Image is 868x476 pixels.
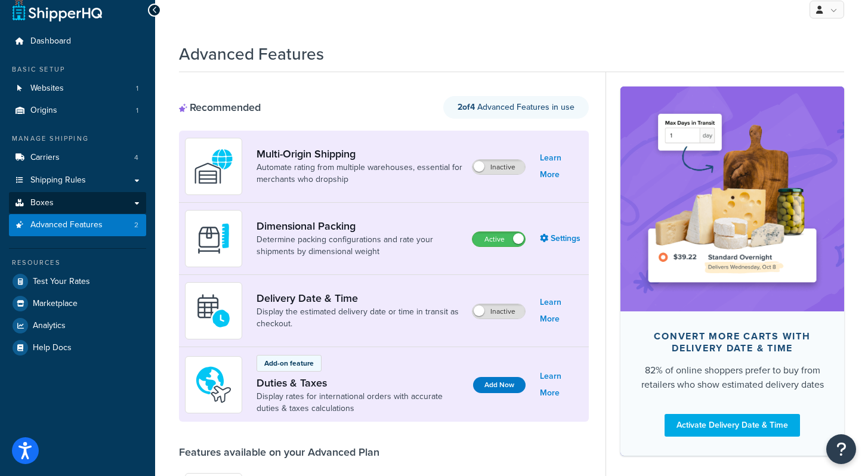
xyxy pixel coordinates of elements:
a: Determine packing configurations and rate your shipments by dimensional weight [257,234,462,258]
span: Help Docs [33,343,72,353]
img: gfkeb5ejjkALwAAAABJRU5ErkJggg== [193,290,234,332]
li: Carriers [9,147,146,169]
a: Carriers4 [9,147,146,169]
li: Origins [9,100,146,122]
a: Learn More [540,294,583,327]
div: Recommended [179,101,261,114]
span: Marketplace [33,299,78,309]
a: Test Your Rates [9,271,146,292]
li: Advanced Features [9,214,146,236]
a: Marketplace [9,293,146,314]
label: Active [472,232,525,246]
div: Basic Setup [9,64,146,75]
span: 1 [136,106,138,116]
div: Features available on your Advanced Plan [179,446,379,459]
label: Inactive [472,304,525,319]
a: Learn More [540,368,583,401]
p: Add-on feature [264,358,314,369]
a: Websites1 [9,78,146,100]
a: Dashboard [9,30,146,52]
span: Advanced Features [30,220,103,230]
img: icon-duo-feat-landed-cost-7136b061.png [193,364,234,406]
span: Dashboard [30,36,71,47]
a: Settings [540,230,583,247]
a: Advanced Features2 [9,214,146,236]
img: DTVBYsAAAAAASUVORK5CYII= [193,218,234,259]
span: Test Your Rates [33,277,90,287]
span: Shipping Rules [30,175,86,186]
li: Websites [9,78,146,100]
a: Display rates for international orders with accurate duties & taxes calculations [257,391,464,415]
a: Duties & Taxes [257,376,464,390]
a: Display the estimated delivery date or time in transit as checkout. [257,306,462,330]
span: 2 [134,220,138,230]
a: Learn More [540,150,583,183]
span: Advanced Features in use [458,101,574,113]
a: Delivery Date & Time [257,292,462,305]
a: Multi-Origin Shipping [257,147,462,160]
a: Dimensional Packing [257,220,462,233]
div: Resources [9,258,146,268]
a: Boxes [9,192,146,214]
label: Inactive [472,160,525,174]
span: Websites [30,84,64,94]
span: Analytics [33,321,66,331]
span: Origins [30,106,57,116]
img: WatD5o0RtDAAAAAElFTkSuQmCC [193,146,234,187]
div: Convert more carts with delivery date & time [640,330,825,354]
button: Open Resource Center [826,434,856,464]
span: 1 [136,84,138,94]
div: Manage Shipping [9,134,146,144]
a: Help Docs [9,337,146,358]
img: feature-image-ddt-36eae7f7280da8017bfb280eaccd9c446f90b1fe08728e4019434db127062ab4.png [638,104,826,293]
h1: Advanced Features [179,42,324,66]
div: 82% of online shoppers prefer to buy from retailers who show estimated delivery dates [640,363,825,392]
a: Origins1 [9,100,146,122]
a: Shipping Rules [9,169,146,191]
span: Boxes [30,198,54,208]
span: 4 [134,153,138,163]
a: Analytics [9,315,146,336]
span: Carriers [30,153,60,163]
strong: 2 of 4 [458,101,475,113]
button: Add Now [473,377,526,393]
a: Activate Delivery Date & Time [665,414,800,437]
a: Automate rating from multiple warehouses, essential for merchants who dropship [257,162,462,186]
